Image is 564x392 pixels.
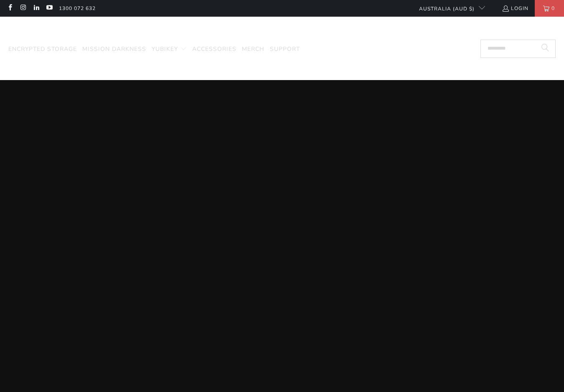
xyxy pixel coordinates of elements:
nav: Translation missing: en.navigation.header.main_nav [8,40,300,59]
button: Search [535,40,556,58]
span: Merch [242,45,264,53]
a: Login [502,4,528,13]
span: Encrypted Storage [8,45,77,53]
a: Support [270,40,300,59]
a: Accessories [192,40,236,59]
a: Encrypted Storage [8,40,77,59]
a: Mission Darkness [82,40,146,59]
a: Merch [242,40,264,59]
summary: YubiKey [152,40,187,59]
a: Trust Panda Australia on YouTube [46,5,53,12]
input: Search... [480,40,556,58]
span: Mission Darkness [82,45,146,53]
a: 1300 072 632 [59,4,96,13]
a: Trust Panda Australia on LinkedIn [33,5,40,12]
a: Trust Panda Australia on Facebook [6,5,13,12]
span: YubiKey [152,45,178,53]
a: Trust Panda Australia on Instagram [19,5,26,12]
img: Trust Panda Australia [239,21,325,38]
span: Support [270,45,300,53]
span: Accessories [192,45,236,53]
